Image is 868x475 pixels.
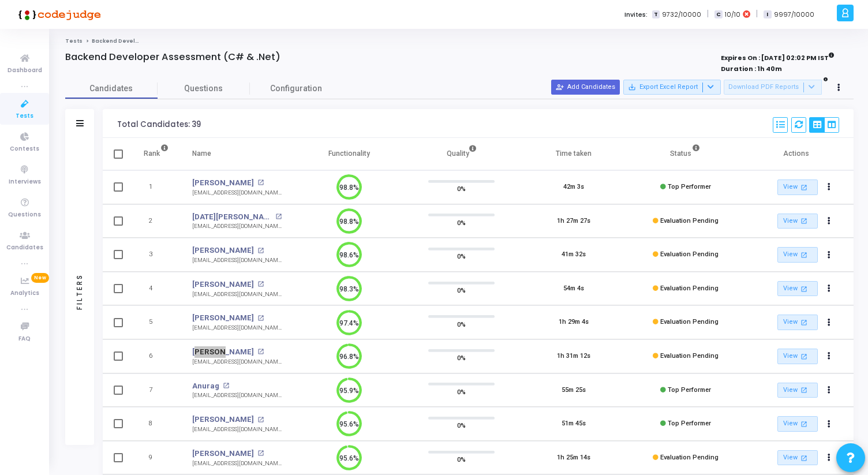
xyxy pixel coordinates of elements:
a: View [777,247,818,263]
span: Interviews [9,177,41,187]
div: Name [192,147,211,160]
div: [EMAIL_ADDRESS][DOMAIN_NAME] [192,425,282,434]
th: Quality [405,138,517,170]
span: Evaluation Pending [660,352,719,360]
div: [EMAIL_ADDRESS][DOMAIN_NAME] [192,189,282,197]
span: Questions [8,210,41,220]
span: 0% [457,285,466,296]
a: View [777,383,818,398]
span: 0% [457,216,466,228]
span: Top Performer [668,420,711,427]
div: 55m 25s [562,386,586,395]
span: Evaluation Pending [660,318,719,326]
button: Actions [821,315,837,331]
a: View [777,315,818,330]
span: Evaluation Pending [660,285,719,292]
div: Time taken [556,147,592,160]
div: [EMAIL_ADDRESS][DOMAIN_NAME] [192,222,282,231]
div: 41m 32s [562,250,586,260]
div: 1h 27m 27s [557,216,590,226]
span: 9997/10000 [774,10,814,20]
mat-icon: open_in_new [799,182,809,192]
span: | [756,8,758,20]
mat-icon: open_in_new [257,315,264,321]
td: 3 [132,238,181,272]
mat-icon: open_in_new [257,417,264,423]
mat-icon: open_in_new [799,351,809,361]
a: [PERSON_NAME] [192,414,254,425]
a: Anurag [192,380,219,392]
div: 1h 25m 14s [557,453,590,463]
div: Filters [74,228,85,355]
span: Evaluation Pending [660,454,719,461]
img: logo [14,3,101,26]
span: | [707,8,709,20]
a: View [777,179,818,195]
div: Total Candidates: 39 [117,120,201,129]
mat-icon: open_in_new [257,179,264,186]
span: 0% [457,386,466,397]
mat-icon: open_in_new [799,250,809,260]
label: Invites: [624,10,648,20]
a: [PERSON_NAME] [192,177,254,189]
div: [EMAIL_ADDRESS][DOMAIN_NAME] [192,391,282,400]
mat-icon: person_add_alt [556,83,564,91]
span: Top Performer [668,386,711,394]
mat-icon: open_in_new [223,383,229,389]
button: Export Excel Report [623,80,721,95]
span: 0% [457,250,466,262]
button: Actions [821,382,837,398]
button: Actions [821,247,837,263]
mat-icon: open_in_new [799,317,809,327]
strong: Expires On : [DATE] 02:02 PM IST [721,50,835,63]
a: View [777,416,818,432]
mat-icon: open_in_new [257,450,264,457]
span: Contests [10,144,39,154]
span: 0% [457,183,466,195]
a: [DATE][PERSON_NAME] [192,211,272,223]
a: [PERSON_NAME] [192,312,254,324]
button: Actions [821,416,837,432]
td: 2 [132,204,181,238]
button: Actions [821,213,837,229]
td: 9 [132,441,181,475]
mat-icon: open_in_new [799,385,809,395]
mat-icon: open_in_new [257,349,264,355]
span: Evaluation Pending [660,250,719,258]
span: 0% [457,352,466,364]
mat-icon: open_in_new [275,214,282,220]
div: 1h 29m 4s [559,317,589,327]
span: Candidates [65,83,158,95]
span: Evaluation Pending [660,217,719,225]
div: [EMAIL_ADDRESS][DOMAIN_NAME] [192,324,282,332]
button: Actions [821,349,837,365]
td: 1 [132,170,181,204]
div: [EMAIL_ADDRESS][DOMAIN_NAME] [192,256,282,265]
span: I [764,10,771,19]
div: 51m 45s [562,419,586,429]
td: 4 [132,272,181,306]
a: View [777,281,818,297]
th: Rank [132,138,181,170]
td: 6 [132,339,181,373]
mat-icon: open_in_new [257,248,264,254]
span: Backend Developer Assessment (C# & .Net) [92,38,220,44]
mat-icon: open_in_new [257,281,264,287]
a: View [777,450,818,466]
button: Actions [821,450,837,466]
span: C [714,10,722,19]
a: [PERSON_NAME] [192,346,254,358]
a: Tests [65,38,83,44]
span: Candidates [6,243,43,253]
div: View Options [809,117,839,133]
td: 8 [132,407,181,441]
span: 0% [457,420,466,431]
td: 5 [132,305,181,339]
button: Actions [821,179,837,196]
a: [PERSON_NAME] [192,245,254,256]
span: Dashboard [8,66,42,76]
span: Analytics [10,289,39,298]
nav: breadcrumb [65,38,854,45]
